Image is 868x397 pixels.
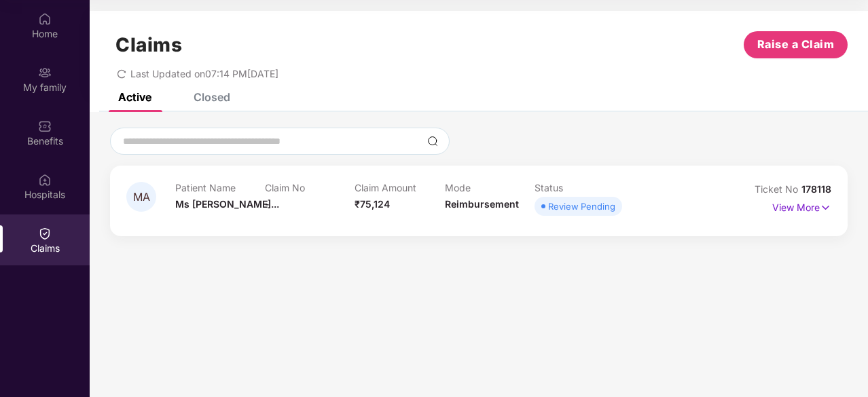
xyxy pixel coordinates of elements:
p: Status [535,182,624,193]
span: 178118 [801,183,831,195]
button: Raise a Claim [744,31,848,58]
img: svg+xml;base64,PHN2ZyBpZD0iQmVuZWZpdHMiIHhtbG5zPSJodHRwOi8vd3d3LnczLm9yZy8yMDAwL3N2ZyIgd2lkdGg9Ij... [38,119,52,133]
img: svg+xml;base64,PHN2ZyBpZD0iSG9zcGl0YWxzIiB4bWxucz0iaHR0cDovL3d3dy53My5vcmcvMjAwMC9zdmciIHdpZHRoPS... [38,173,52,187]
span: Reimbursement [445,198,519,210]
span: ₹75,124 [355,198,390,210]
p: View More [772,197,831,215]
h1: Claims [115,33,182,56]
img: svg+xml;base64,PHN2ZyBpZD0iQ2xhaW0iIHhtbG5zPSJodHRwOi8vd3d3LnczLm9yZy8yMDAwL3N2ZyIgd2lkdGg9IjIwIi... [38,227,52,240]
span: - [265,198,270,210]
span: Last Updated on 07:14 PM[DATE] [130,68,278,79]
span: Ticket No [755,183,801,195]
p: Claim No [265,182,355,193]
div: Closed [194,90,230,104]
img: svg+xml;base64,PHN2ZyBpZD0iU2VhcmNoLTMyeDMyIiB4bWxucz0iaHR0cDovL3d3dy53My5vcmcvMjAwMC9zdmciIHdpZH... [427,136,438,147]
div: Active [118,90,151,104]
img: svg+xml;base64,PHN2ZyB4bWxucz0iaHR0cDovL3d3dy53My5vcmcvMjAwMC9zdmciIHdpZHRoPSIxNyIgaGVpZ2h0PSIxNy... [820,200,831,215]
span: Raise a Claim [757,36,835,53]
p: Patient Name [175,182,265,193]
p: Claim Amount [355,182,444,193]
img: svg+xml;base64,PHN2ZyB3aWR0aD0iMjAiIGhlaWdodD0iMjAiIHZpZXdCb3g9IjAgMCAyMCAyMCIgZmlsbD0ibm9uZSIgeG... [38,66,52,79]
p: Mode [445,182,535,193]
img: svg+xml;base64,PHN2ZyBpZD0iSG9tZSIgeG1sbnM9Imh0dHA6Ly93d3cudzMub3JnLzIwMDAvc3ZnIiB3aWR0aD0iMjAiIG... [38,12,52,26]
span: Ms [PERSON_NAME]... [175,198,279,210]
span: MA [133,191,150,203]
span: redo [117,68,126,79]
div: Review Pending [548,200,615,213]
